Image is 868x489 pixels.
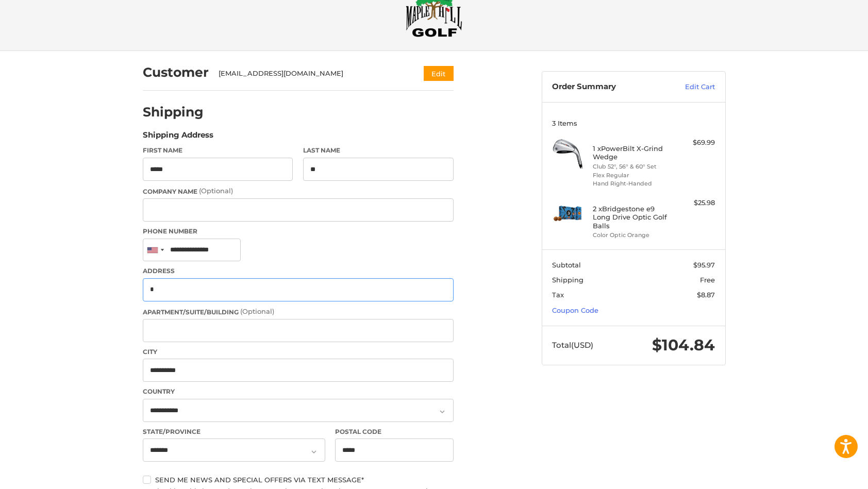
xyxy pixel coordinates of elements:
label: State/Province [143,427,325,436]
span: $8.87 [697,291,715,299]
label: Address [143,266,454,276]
label: Send me news and special offers via text message* [143,476,454,484]
div: $69.99 [674,138,715,148]
h3: Order Summary [552,82,663,92]
div: $25.98 [674,198,715,208]
span: Subtotal [552,261,581,269]
span: $104.84 [652,335,715,355]
small: (Optional) [240,307,274,315]
label: Last Name [303,146,454,155]
a: Edit Cart [663,82,715,92]
span: Free [700,276,715,284]
li: Flex Regular [593,171,672,180]
button: Edit [424,66,454,81]
legend: Shipping Address [143,129,213,146]
label: Postal Code [335,427,454,436]
h4: 1 x PowerBilt X-Grind Wedge [593,144,672,161]
iframe: Google Customer Reviews [783,461,868,489]
label: Phone Number [143,227,454,236]
li: Hand Right-Handed [593,179,672,188]
label: Company Name [143,186,454,196]
small: (Optional) [199,187,233,195]
h3: 3 Items [552,119,715,127]
label: Country [143,387,454,396]
span: Total (USD) [552,340,593,350]
label: Apartment/Suite/Building [143,307,454,317]
li: Club 52°, 56° & 60° Set [593,162,672,171]
h4: 2 x Bridgestone e9 Long Drive Optic Golf Balls [593,205,672,230]
span: Tax [552,291,564,299]
div: United States: +1 [143,239,167,261]
label: City [143,347,454,357]
div: [EMAIL_ADDRESS][DOMAIN_NAME] [219,69,404,79]
li: Color Optic Orange [593,231,672,240]
a: Coupon Code [552,306,598,314]
label: First Name [143,146,293,155]
span: Shipping [552,276,583,284]
span: $95.97 [693,261,715,269]
h2: Customer [143,64,209,80]
h2: Shipping [143,104,204,120]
